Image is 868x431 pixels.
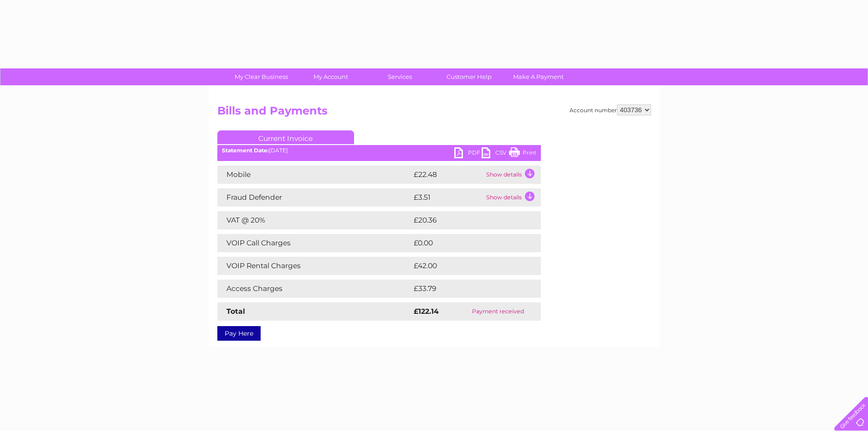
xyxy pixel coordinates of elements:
[411,211,523,229] td: £20.36
[484,166,541,184] td: Show details
[456,302,540,321] td: Payment received
[222,147,269,154] b: Statement Date:
[217,130,354,144] a: Current Invoice
[411,234,520,252] td: £0.00
[411,280,522,298] td: £33.79
[217,104,651,122] h2: Bills and Payments
[411,257,523,275] td: £42.00
[501,68,576,85] a: Make A Payment
[431,68,507,85] a: Customer Help
[217,166,411,184] td: Mobile
[293,68,368,85] a: My Account
[454,147,482,161] a: PDF
[226,307,245,316] strong: Total
[482,147,509,161] a: CSV
[217,188,411,207] td: Fraud Defender
[217,257,411,275] td: VOIP Rental Charges
[217,326,261,341] a: Pay Here
[509,147,536,161] a: Print
[411,188,484,207] td: £3.51
[414,307,439,316] strong: £122.14
[217,147,541,154] div: [DATE]
[362,68,437,85] a: Services
[411,166,484,184] td: £22.48
[484,188,541,207] td: Show details
[217,280,411,298] td: Access Charges
[217,234,411,252] td: VOIP Call Charges
[224,68,299,85] a: My Clear Business
[570,104,651,115] div: Account number
[217,211,411,229] td: VAT @ 20%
